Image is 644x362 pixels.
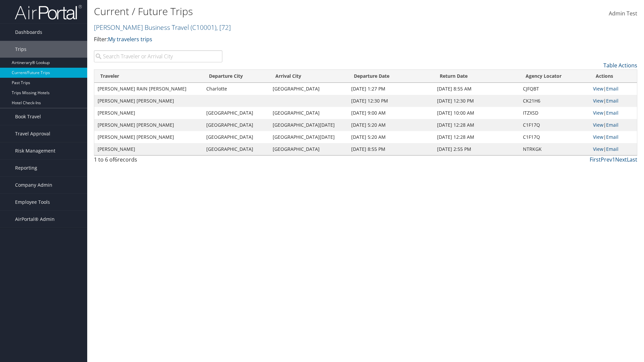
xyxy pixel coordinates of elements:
td: [GEOGRAPHIC_DATA][DATE] [269,119,347,131]
a: First [590,156,601,163]
td: CJFQBT [520,83,590,95]
a: Email [606,110,619,116]
td: | [590,83,637,95]
a: Email [606,98,619,104]
th: Departure Date: activate to sort column descending [348,70,434,83]
span: Admin Test [609,10,637,17]
a: Admin Test [609,3,637,24]
a: Email [606,146,619,152]
a: View [593,98,603,104]
td: [DATE] 5:20 AM [348,131,434,143]
td: | [590,143,637,155]
th: Departure City: activate to sort column ascending [203,70,269,83]
p: Filter: [94,35,456,44]
a: Next [615,156,627,163]
a: View [593,110,603,116]
span: Trips [15,41,26,58]
td: NTRKGK [520,143,590,155]
a: View [593,146,603,152]
td: [DATE] 12:28 AM [434,131,520,143]
th: Agency Locator: activate to sort column ascending [520,70,590,83]
span: Company Admin [15,177,52,193]
td: [GEOGRAPHIC_DATA] [269,107,347,119]
th: Actions [590,70,637,83]
span: ( C10001 ) [191,23,216,32]
th: Return Date: activate to sort column ascending [434,70,520,83]
td: ITZXSD [520,107,590,119]
th: Traveler: activate to sort column ascending [94,70,203,83]
td: Charlotte [203,83,269,95]
td: [GEOGRAPHIC_DATA] [203,131,269,143]
td: [GEOGRAPHIC_DATA] [203,119,269,131]
td: [DATE] 12:28 AM [434,119,520,131]
span: Book Travel [15,108,41,125]
td: CK21H6 [520,95,590,107]
img: airportal-logo.png [15,4,82,20]
td: [DATE] 8:55 AM [434,83,520,95]
td: [PERSON_NAME] [94,143,203,155]
td: [GEOGRAPHIC_DATA] [269,143,347,155]
td: [DATE] 12:30 PM [434,95,520,107]
a: Email [606,134,619,140]
a: View [593,134,603,140]
a: Table Actions [603,62,637,69]
td: [DATE] 10:00 AM [434,107,520,119]
td: [PERSON_NAME] [PERSON_NAME] [94,131,203,143]
td: [GEOGRAPHIC_DATA] [203,143,269,155]
span: Travel Approval [15,125,50,142]
h1: Current / Future Trips [94,4,456,18]
a: [PERSON_NAME] Business Travel [94,23,231,32]
td: | [590,107,637,119]
td: [DATE] 9:00 AM [348,107,434,119]
a: View [593,122,603,128]
td: | [590,95,637,107]
a: Email [606,122,619,128]
td: [GEOGRAPHIC_DATA] [203,107,269,119]
a: 1 [612,156,615,163]
td: [PERSON_NAME] [PERSON_NAME] [94,119,203,131]
td: | [590,119,637,131]
td: [PERSON_NAME] [94,107,203,119]
td: [PERSON_NAME] [PERSON_NAME] [94,95,203,107]
a: Last [627,156,637,163]
a: View [593,85,603,92]
span: , [ 72 ] [216,23,231,32]
td: | [590,131,637,143]
a: My travelers trips [108,36,152,43]
span: Dashboards [15,24,42,41]
span: 6 [114,156,117,163]
td: [DATE] 12:30 PM [348,95,434,107]
a: Email [606,85,619,92]
span: AirPortal® Admin [15,211,55,228]
div: 1 to 6 of records [94,156,222,167]
td: [GEOGRAPHIC_DATA] [269,83,347,95]
span: Reporting [15,160,37,176]
span: Risk Management [15,142,55,159]
input: Search Traveler or Arrival City [94,50,222,62]
td: [DATE] 1:27 PM [348,83,434,95]
td: C1F17Q [520,119,590,131]
td: [GEOGRAPHIC_DATA][DATE] [269,131,347,143]
a: Prev [601,156,612,163]
td: [DATE] 8:55 PM [348,143,434,155]
td: [PERSON_NAME] RAIN [PERSON_NAME] [94,83,203,95]
td: [DATE] 2:55 PM [434,143,520,155]
span: Employee Tools [15,194,50,210]
th: Arrival City: activate to sort column ascending [269,70,347,83]
td: [DATE] 5:20 AM [348,119,434,131]
td: C1F17Q [520,131,590,143]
